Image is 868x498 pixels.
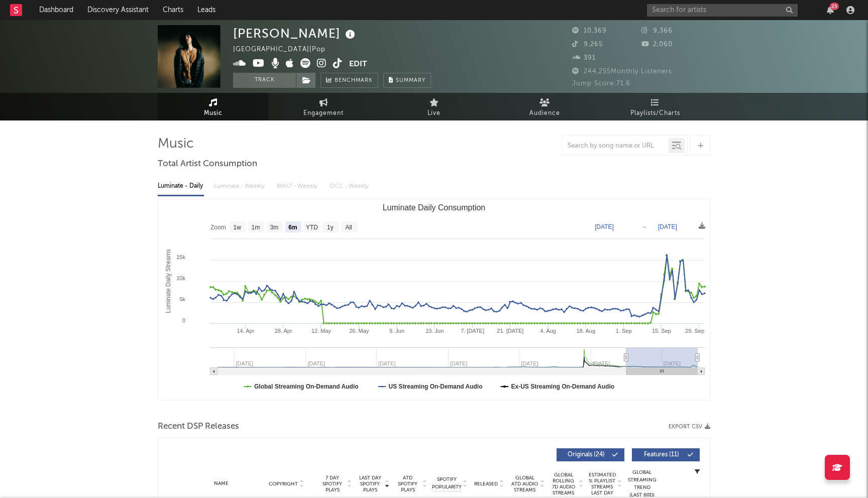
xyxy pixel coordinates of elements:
[572,80,630,87] span: Jump Score: 71.6
[638,452,685,458] span: Features ( 11 )
[349,58,367,71] button: Edit
[345,224,352,231] text: All
[425,328,444,334] text: 23. Jun
[497,328,523,334] text: 21. [DATE]
[529,107,560,119] span: Audience
[595,223,614,230] text: [DATE]
[383,73,431,88] button: Summary
[572,28,607,34] span: 10,369
[252,224,260,231] text: 1m
[158,178,204,195] div: Luminate - Daily
[379,93,489,120] a: Live
[630,107,680,119] span: Playlists/Charts
[275,328,292,334] text: 28. Apr
[254,383,359,390] text: Global Streaming On-Demand Audio
[311,328,332,334] text: 12. May
[319,475,346,493] span: 7 Day Spotify Plays
[176,254,185,260] text: 15k
[165,249,172,313] text: Luminate Daily Streams
[572,55,596,61] span: 391
[288,224,297,231] text: 6m
[158,93,268,120] a: Music
[233,73,296,88] button: Track
[179,296,185,302] text: 5k
[158,158,257,170] span: Total Artist Consumption
[632,448,700,461] button: Features(11)
[489,93,600,120] a: Audience
[827,6,834,14] button: 25
[320,73,378,88] a: Benchmark
[641,223,647,230] text: →
[557,448,624,461] button: Originals(24)
[652,328,671,334] text: 15. Sep
[616,328,632,334] text: 1. Sep
[306,224,318,231] text: YTD
[176,275,185,281] text: 10k
[511,383,615,390] text: Ex-US Streaming On-Demand Audio
[233,25,358,42] div: [PERSON_NAME]
[303,107,344,119] span: Engagement
[427,107,441,119] span: Live
[830,3,839,10] div: 25
[182,317,185,323] text: 0
[383,203,486,212] text: Luminate Daily Consumption
[335,75,373,87] span: Benchmark
[327,224,334,231] text: 1y
[669,424,710,430] button: Export CSV
[550,472,577,496] span: Global Rolling 7D Audio Streams
[188,480,254,487] div: Name
[234,224,242,231] text: 1w
[600,93,710,120] a: Playlists/Charts
[158,199,710,400] svg: Luminate Daily Consumption
[269,481,298,487] span: Copyright
[572,68,672,75] span: 244,255 Monthly Listeners
[349,328,369,334] text: 26. May
[641,41,673,48] span: 2,060
[540,328,556,334] text: 4. Aug
[204,107,223,119] span: Music
[511,475,538,493] span: Global ATD Audio Streams
[577,328,595,334] text: 18. Aug
[474,481,498,487] span: Released
[389,383,483,390] text: US Streaming On-Demand Audio
[270,224,279,231] text: 3m
[389,328,404,334] text: 9. Jun
[394,475,421,493] span: ATD Spotify Plays
[641,28,673,34] span: 9,366
[588,472,616,496] span: Estimated % Playlist Streams Last Day
[210,224,226,231] text: Zoom
[685,328,704,334] text: 29. Sep
[237,328,254,334] text: 14. Apr
[563,142,669,150] input: Search by song name or URL
[233,44,337,56] div: [GEOGRAPHIC_DATA] | Pop
[158,421,239,433] span: Recent DSP Releases
[432,476,462,491] span: Spotify Popularity
[647,4,798,17] input: Search for artists
[563,452,609,458] span: Originals ( 24 )
[268,93,379,120] a: Engagement
[572,41,603,48] span: 9,265
[357,475,383,493] span: Last Day Spotify Plays
[396,78,425,83] span: Summary
[658,223,677,230] text: [DATE]
[461,328,484,334] text: 7. [DATE]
